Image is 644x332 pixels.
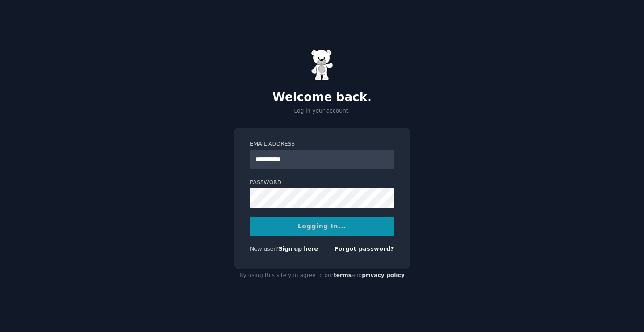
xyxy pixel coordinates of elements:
img: Gummy Bear [311,50,333,81]
a: terms [334,272,352,278]
p: Log in your account. [234,107,410,115]
label: Password [250,179,394,187]
a: Forgot password? [335,246,394,252]
span: New user? [250,246,279,252]
h2: Welcome back. [234,90,410,105]
a: privacy policy [362,272,405,278]
label: Email Address [250,140,394,148]
a: Sign up here [279,246,318,252]
div: By using this site you agree to our and [234,269,410,283]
